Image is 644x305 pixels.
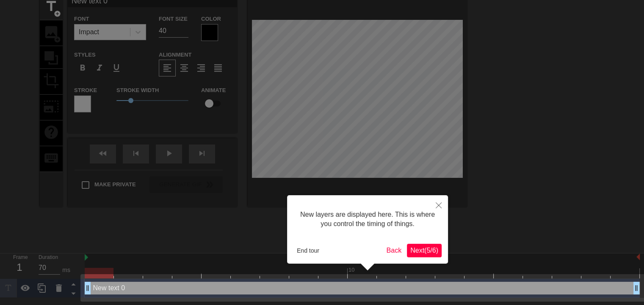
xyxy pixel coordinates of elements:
button: End tour [293,244,323,257]
div: New layers are displayed here. This is where you control the timing of things. [293,202,442,237]
span: Next ( 5 / 6 ) [410,247,438,254]
button: Next [407,244,442,257]
button: Back [383,244,405,257]
button: Close [429,195,448,215]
